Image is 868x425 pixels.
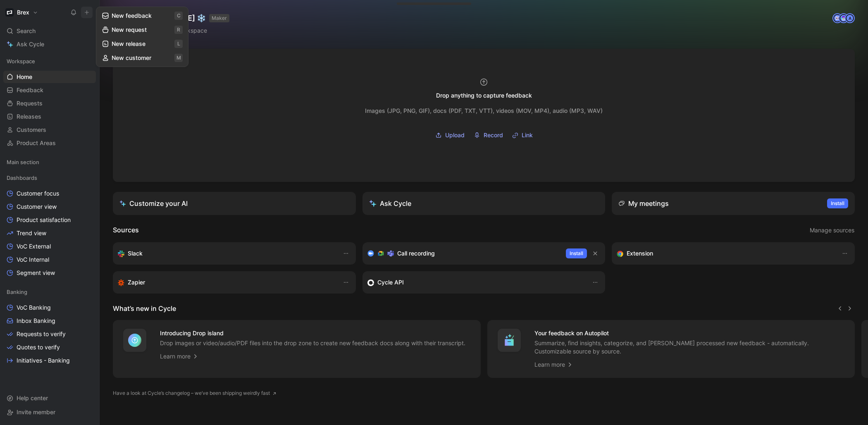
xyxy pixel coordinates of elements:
[3,97,96,110] a: Requests
[84,189,93,198] button: View actions
[84,317,93,325] button: View actions
[160,339,465,347] p: Drop images or video/audio/PDF files into the drop zone to create new feedback docs along with th...
[84,242,93,251] button: View actions
[484,130,503,140] span: Record
[84,216,93,224] button: View actions
[3,301,96,314] a: VoC Banking
[17,242,51,251] span: VoC External
[362,192,606,215] button: Ask Cycle
[3,201,96,213] a: Customer view
[17,39,44,49] span: Ask Cycle
[3,156,96,171] div: Main section
[3,84,96,96] a: Feedback
[432,129,467,141] button: Upload
[367,248,560,258] div: Record & transcribe meetings from Zoom, Meet & Teams.
[3,7,40,18] button: BrexBrex
[17,203,57,211] span: Customer view
[827,198,848,208] button: Install
[118,277,334,287] div: Capture feedback from thousands of sources with Zapier (survey results, recordings, sheets, etc).
[833,14,842,22] img: avatar
[174,40,183,48] span: l
[3,253,96,266] a: VoC Internal
[98,9,186,23] button: New feedbackc
[17,73,32,81] span: Home
[17,303,51,312] span: VoC Banking
[3,172,96,279] div: DashboardsCustomer focusCustomer viewProduct satisfactionTrend viewVoC ExternalVoC InternalSegmen...
[570,249,583,258] span: Install
[7,288,27,296] span: Banking
[402,4,441,7] div: Docs, images, videos, audio files, links & more
[617,248,833,258] div: Capture feedback from anywhere on the web
[3,240,96,253] a: VoC External
[3,214,96,226] a: Product satisfaction
[17,216,71,224] span: Product satisfaction
[174,26,183,34] span: r
[3,110,96,123] a: Releases
[522,130,533,140] span: Link
[17,317,55,325] span: Inbox Banking
[3,156,96,168] div: Main section
[3,25,96,37] div: Search
[3,38,96,50] a: Ask Cycle
[17,189,59,198] span: Customer focus
[3,328,96,340] a: Requests to verify
[810,225,854,235] span: Manage sources
[84,330,93,338] button: View actions
[174,12,183,20] span: c
[3,71,96,83] a: Home
[3,286,96,298] div: Banking
[113,303,176,313] h2: What’s new in Cycle
[17,356,70,365] span: Initiatives - Banking
[113,389,277,397] a: Have a look at Cycle’s changelog – we’ve been shipping weirdly fast
[3,172,96,184] div: Dashboards
[84,343,93,351] button: View actions
[5,8,14,17] img: Brex
[17,269,55,277] span: Segment view
[113,192,356,215] a: Customize your AI
[174,54,183,62] span: m
[17,26,36,36] span: Search
[17,229,46,237] span: Trend view
[618,198,669,208] div: My meetings
[17,99,43,107] span: Requests
[3,392,96,404] div: Help center
[3,315,96,327] a: Inbox Banking
[436,91,532,100] div: Drop anything to capture feedback
[160,328,465,338] h4: Introducing Drop island
[17,343,60,351] span: Quotes to verify
[7,174,37,182] span: Dashboards
[128,277,145,287] h3: Zapier
[3,124,96,136] a: Customers
[3,267,96,279] a: Segment view
[7,57,35,65] span: Workspace
[367,277,584,287] div: Sync customers & send feedback from custom sources. Get inspired by our favorite use case
[3,354,96,367] a: Initiatives - Banking
[3,286,96,367] div: BankingVoC BankingInbox BankingRequests to verifyQuotes to verifyInitiatives - Banking
[128,248,143,258] h3: Slack
[84,255,93,264] button: View actions
[84,356,93,365] button: View actions
[84,303,93,312] button: View actions
[365,106,603,116] div: Images (JPG, PNG, GIF), docs (PDF, TXT, VTT), videos (MOV, MP4), audio (MP3, WAV)
[402,0,441,4] div: Drop anything here to capture feedback
[471,129,506,141] button: Record
[119,198,188,208] div: Customize your AI
[17,9,29,16] h1: Brex
[7,158,39,166] span: Main section
[377,277,404,287] h3: Cycle API
[84,203,93,211] button: View actions
[534,328,845,338] h4: Your feedback on Autopilot
[17,126,46,134] span: Customers
[17,255,49,264] span: VoC Internal
[809,225,855,236] button: Manage sources
[839,14,848,22] img: avatar
[84,229,93,237] button: View actions
[3,227,96,239] a: Trend view
[98,37,186,51] button: New releasel
[17,86,43,94] span: Feedback
[566,248,587,258] button: Install
[98,51,186,65] button: New customerm
[17,408,55,415] span: Invite member
[534,360,573,370] a: Learn more
[3,187,96,200] a: Customer focus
